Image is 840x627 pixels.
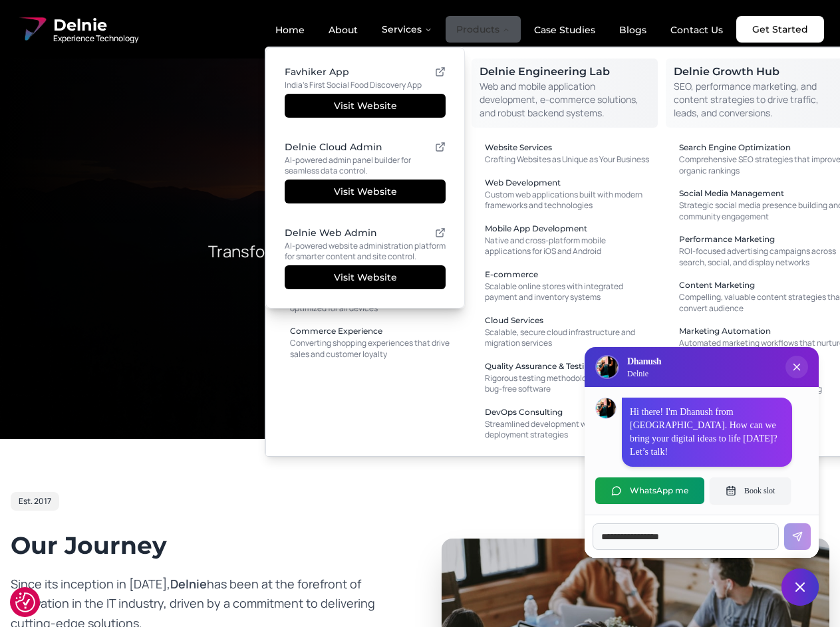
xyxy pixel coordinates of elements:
div: Web Development [485,179,653,187]
p: Streamlined development workflows and deployment strategies [485,419,653,441]
p: Web and mobile application development, e-commerce solutions, and robust backend systems. [480,80,650,120]
p: Transforming ideas into innovative solutions since [DATE] [165,241,676,262]
span: Delnie [170,576,207,592]
a: About [318,19,368,41]
div: Delnie Web Admin [285,228,377,237]
a: Contact Us [660,19,734,41]
a: Cloud ServicesScalable, secure cloud infrastructure and migration services [480,311,658,354]
img: Delnie Logo [16,13,48,45]
p: Scalable, secure cloud infrastructure and migration services [485,327,653,349]
button: Cookie Settings [15,592,35,612]
a: Delnie Engineering LabWeb and mobile application development, e-commerce solutions, and robust ba... [472,59,658,128]
p: AI-powered admin panel builder for seamless data control. [285,155,446,177]
h2: Our Journey [11,532,399,559]
div: Quality Assurance & Testing [485,362,653,370]
a: Visit Website [285,265,446,289]
a: Delnie Web AdminAI-powered website administration platform for smarter content and site control.V... [277,219,454,297]
span: Est. 2017 [19,496,51,507]
h3: Dhanush [627,355,661,368]
div: Delnie Cloud Admin [285,142,382,152]
a: Visit Website [285,94,446,118]
button: Services [371,16,443,43]
img: Revisit consent button [15,592,35,612]
p: Rigorous testing methodologies ensuring bug-free software [485,373,653,395]
a: Visit Website [285,180,446,203]
img: Dhanush [596,398,616,418]
a: Web DevelopmentCustom web applications built with modern frameworks and technologies [480,174,658,217]
p: India's First Social Food Discovery App [285,80,446,91]
a: Case Studies [523,19,606,41]
a: DevOps ConsultingStreamlined development workflows and deployment strategies [480,403,658,446]
span: Delnie [53,15,138,36]
button: Products [446,16,521,43]
a: Delnie Cloud AdminAI-powered admin panel builder for seamless data control.Visit Website [277,134,454,211]
p: Delnie [627,368,661,379]
a: Website ServicesCrafting Websites as Unique as Your Business [480,138,658,171]
button: Close chat popup [785,356,808,378]
p: Crafting Websites as Unique as Your Business [485,154,653,166]
p: AI-powered website administration platform for smarter content and site control. [285,241,446,263]
div: DevOps Consulting [485,408,653,416]
button: Close chat [781,568,819,606]
nav: Main [265,16,734,43]
span: Experience Technology [53,33,138,44]
a: Blogs [609,19,657,41]
img: Delnie Logo [597,356,618,378]
a: Mobile App DevelopmentNative and cross-platform mobile applications for iOS and Android [480,219,658,263]
a: E-commerceScalable online stores with integrated payment and inventory systems [480,265,658,309]
a: Quality Assurance & TestingRigorous testing methodologies ensuring bug-free software [480,357,658,400]
p: Converting shopping experiences that drive sales and customer loyalty [290,338,458,360]
div: E-commerce [485,271,653,279]
a: Delnie Logo Full [16,13,138,45]
div: Commerce Experience [290,327,458,335]
a: Home [265,19,315,41]
div: Products [265,47,465,309]
a: Get Started [736,16,824,43]
div: Mobile App Development [485,225,653,233]
a: Favhiker AppIndia's First Social Food Discovery AppVisit Website [277,59,454,126]
h1: Our [11,177,829,225]
a: Commerce ExperienceConverting shopping experiences that drive sales and customer loyalty [285,322,464,365]
div: Website Services [485,144,653,152]
p: Custom web applications built with modern frameworks and technologies [485,189,653,211]
div: Cloud Services [485,316,653,324]
button: Book slot [710,477,791,504]
div: Delnie Engineering Lab [480,66,650,77]
button: WhatsApp me [595,477,704,504]
p: Scalable online stores with integrated payment and inventory systems [485,281,653,303]
p: Native and cross-platform mobile applications for iOS and Android [485,235,653,257]
div: Favhiker App [285,67,349,76]
p: Hi there! I'm Dhanush from [GEOGRAPHIC_DATA]. How can we bring your digital ideas to life [DATE]?... [630,406,784,459]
